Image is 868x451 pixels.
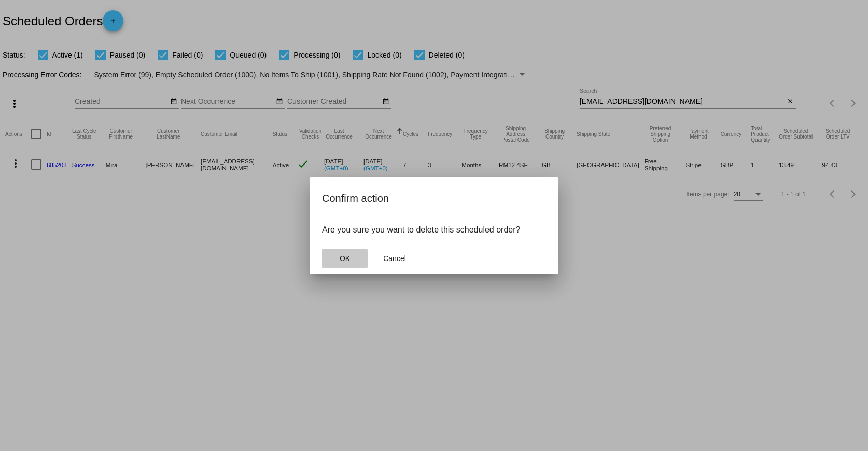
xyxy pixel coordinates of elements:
[322,190,546,207] h2: Confirm action
[383,254,406,263] span: Cancel
[340,254,350,263] span: OK
[372,249,417,268] button: Close dialog
[322,249,368,268] button: Close dialog
[322,225,546,235] p: Are you sure you want to delete this scheduled order?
